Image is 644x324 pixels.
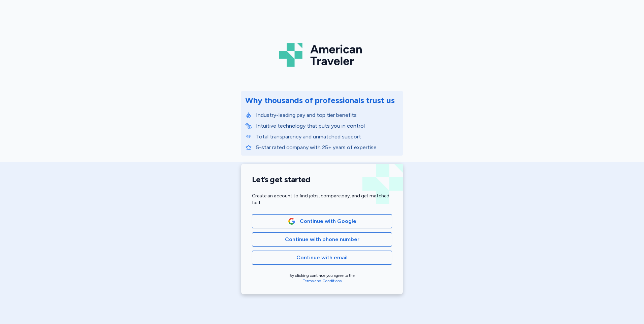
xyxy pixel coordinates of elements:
div: Create an account to find jobs, compare pay, and get matched fast [252,193,392,206]
span: Continue with phone number [285,235,359,244]
h1: Let’s get started [252,174,392,185]
img: Logo [279,40,365,69]
img: Google Logo [288,218,295,225]
button: Google LogoContinue with Google [252,214,392,228]
div: Why thousands of professionals trust us [245,95,395,106]
span: Continue with Google [300,217,356,225]
button: Continue with email [252,251,392,265]
p: Total transparency and unmatched support [256,133,399,141]
span: Continue with email [296,254,348,262]
div: By clicking continue you agree to the [252,273,392,284]
p: Industry-leading pay and top tier benefits [256,111,399,119]
button: Continue with phone number [252,232,392,247]
a: Terms and Conditions [303,279,342,283]
p: 5-star rated company with 25+ years of expertise [256,143,399,152]
p: Intuitive technology that puts you in control [256,122,399,130]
